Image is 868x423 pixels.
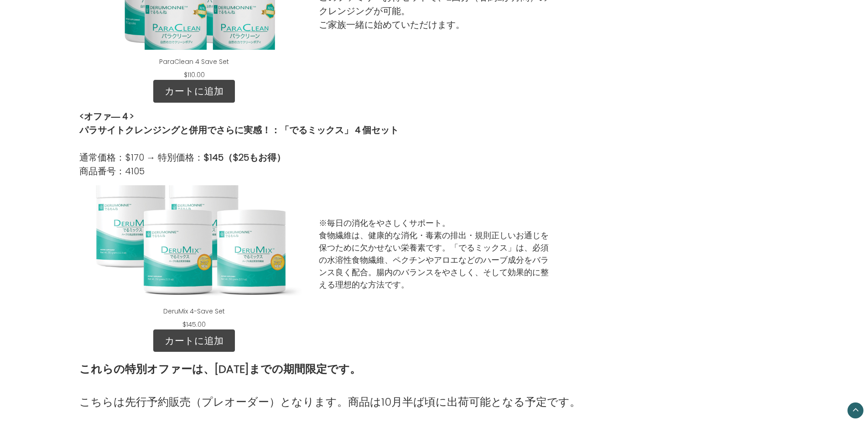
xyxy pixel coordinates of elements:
p: こちらは先行予約販売（プレオーダー）となります。商品は10月半ば頃に出荷可能となる予定です。 [79,394,581,410]
a: DeruMix 4-Save Set [163,307,225,316]
strong: これらの特別オファーは、[DATE]までの期間限定です。 [79,361,361,376]
strong: パラサイトクレンジングと併用でさらに実感！：「でるミックス」４個セット [79,124,399,136]
a: カートに追加 [153,80,235,103]
p: 商品番号：4105 [79,164,399,178]
p: 通常価格：$170 → 特別価格： [79,151,399,164]
div: $145.00 [177,320,211,329]
p: ※毎日の消化をやさしくサポート。 食物繊維は、健康的な消化・毒素の排出・規則正しいお通じを保つために欠かせない栄養素です。「でるミックス」は、必須の水溶性食物繊維、ペクチンやアロエなどのハーブ成... [319,217,549,291]
a: ParaClean 4 Save Set [159,57,229,66]
strong: <オファ―４> [79,110,134,123]
div: $110.00 [178,70,210,80]
strong: $145（$25もお得） [203,151,286,164]
a: カートに追加 [153,329,235,352]
div: DeruMix 4-Save Set [79,178,310,329]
